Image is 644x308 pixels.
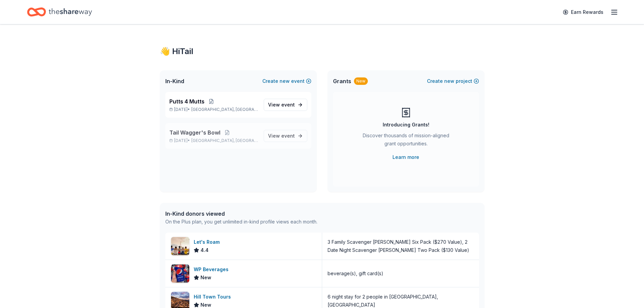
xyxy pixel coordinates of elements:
button: Createnewproject [427,77,479,85]
p: [DATE] • [169,107,258,112]
div: 👋 Hi Tail [160,46,484,57]
div: Hill Town Tours [194,293,234,301]
div: New [354,77,368,85]
span: 4.4 [200,246,209,254]
span: Tail Wagger's Bowl [169,128,220,137]
span: Grants [333,77,351,85]
span: [GEOGRAPHIC_DATA], [GEOGRAPHIC_DATA] [191,107,258,112]
img: Image for WP Beverages [171,264,189,283]
div: Discover thousands of mission-aligned grant opportunities. [360,132,452,150]
button: Createnewevent [262,77,311,85]
span: Putts 4 Mutts [169,97,205,105]
span: [GEOGRAPHIC_DATA], [GEOGRAPHIC_DATA] [191,138,258,143]
span: event [281,102,295,108]
span: In-Kind [165,77,184,85]
div: beverage(s), gift card(s) [328,269,383,278]
a: View event [264,130,307,142]
a: Home [27,4,92,20]
img: Image for Let's Roam [171,237,189,255]
a: Earn Rewards [559,6,607,18]
div: Let's Roam [194,238,222,246]
a: Learn more [392,153,419,161]
span: new [280,77,290,85]
span: New [200,274,211,282]
a: View event [264,99,307,111]
span: View [268,101,295,109]
div: Introducing Grants! [383,121,429,129]
div: In-Kind donors viewed [165,210,317,218]
div: WP Beverages [194,265,231,274]
span: View [268,132,295,140]
span: new [444,77,454,85]
div: 3 Family Scavenger [PERSON_NAME] Six Pack ($270 Value), 2 Date Night Scavenger [PERSON_NAME] Two ... [328,238,474,254]
div: On the Plus plan, you get unlimited in-kind profile views each month. [165,218,317,226]
p: [DATE] • [169,138,258,143]
span: event [281,133,295,139]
